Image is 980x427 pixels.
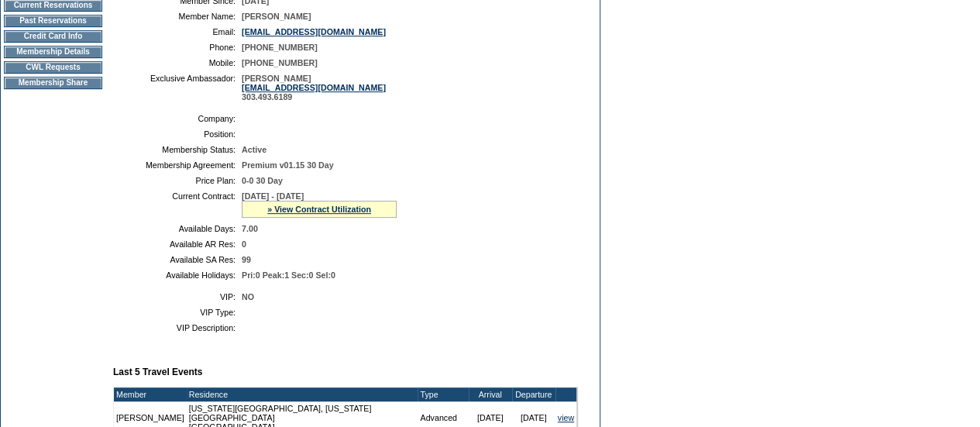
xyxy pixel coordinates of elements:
[119,292,236,301] td: VIP:
[418,387,468,401] td: Type
[119,255,236,264] td: Available SA Res:
[558,413,574,422] a: view
[119,160,236,170] td: Membership Agreement:
[4,15,102,27] td: Past Reservations
[119,12,236,21] td: Member Name:
[242,176,283,185] span: 0-0 30 Day
[119,239,236,249] td: Available AR Res:
[4,77,102,89] td: Membership Share
[119,224,236,233] td: Available Days:
[119,114,236,123] td: Company:
[242,191,304,201] span: [DATE] - [DATE]
[119,58,236,67] td: Mobile:
[114,387,187,401] td: Member
[242,224,258,233] span: 7.00
[242,27,386,36] a: [EMAIL_ADDRESS][DOMAIN_NAME]
[242,145,266,154] span: Active
[4,46,102,58] td: Membership Details
[242,255,251,264] span: 99
[119,191,236,218] td: Current Contract:
[242,239,246,249] span: 0
[187,387,418,401] td: Residence
[119,74,236,102] td: Exclusive Ambassador:
[119,145,236,154] td: Membership Status:
[119,176,236,185] td: Price Plan:
[4,61,102,74] td: CWL Requests
[469,387,512,401] td: Arrival
[512,387,555,401] td: Departure
[242,292,254,301] span: NO
[242,270,335,280] span: Pri:0 Peak:1 Sec:0 Sel:0
[242,83,386,92] a: [EMAIL_ADDRESS][DOMAIN_NAME]
[242,160,333,170] span: Premium v01.15 30 Day
[119,27,236,36] td: Email:
[119,270,236,280] td: Available Holidays:
[119,129,236,139] td: Position:
[242,43,318,52] span: [PHONE_NUMBER]
[113,367,202,377] b: Last 5 Travel Events
[119,43,236,52] td: Phone:
[242,12,311,21] span: [PERSON_NAME]
[119,323,236,332] td: VIP Description:
[242,58,318,67] span: [PHONE_NUMBER]
[242,74,386,102] span: [PERSON_NAME] 303.493.6189
[4,30,102,43] td: Credit Card Info
[119,308,236,317] td: VIP Type:
[267,205,371,214] a: » View Contract Utilization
